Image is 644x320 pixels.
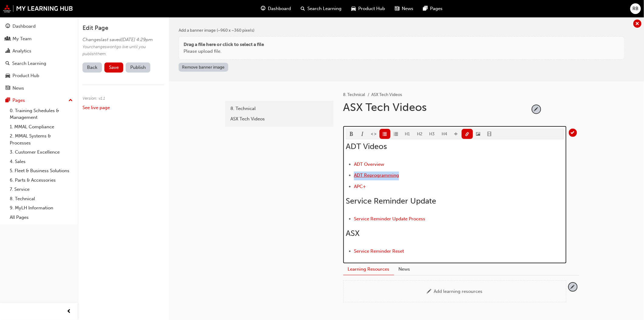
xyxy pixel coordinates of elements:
span: RB [633,5,639,12]
button: cross-icon [633,20,642,28]
button: format_bold-icon [346,129,357,139]
span: ADT Videos [346,142,387,151]
span: Service Reminder Update [346,196,436,206]
a: guage-iconDashboard [256,2,296,15]
img: mmal [3,5,73,12]
span: format_italic-icon [361,132,365,137]
span: car-icon [5,73,10,79]
button: News [394,263,415,275]
a: ASX Tech Videos [228,114,331,124]
button: format_monospace-icon [368,129,380,139]
span: pencil-icon [427,289,432,295]
a: 8. Technical [228,103,331,114]
p: Drag a file here or click to select a file [184,41,264,48]
span: format_monospace-icon [372,132,376,137]
span: Dashboard [268,5,291,12]
span: news-icon [395,5,399,12]
a: Dashboard [2,21,75,32]
span: chart-icon [5,48,10,54]
div: 8. Technical [231,105,328,112]
button: format_italic-icon [357,129,369,139]
span: guage-icon [261,5,265,12]
div: Search Learning [12,60,46,67]
a: My Team [2,33,75,44]
a: Back [82,62,102,73]
li: ASX Tech Videos [372,91,402,98]
span: Add a banner image (~960 x ~360 pixels) [179,28,254,33]
a: ADT Overview [354,162,384,167]
span: video-icon [487,132,492,137]
a: Analytics [2,45,75,57]
div: Drag a file here or click to select a filePlease upload file. [179,36,625,60]
a: pages-iconPages [418,2,447,15]
span: prev-icon [67,308,72,315]
button: RB [630,3,641,14]
button: H2 [414,129,426,139]
span: link-icon [465,132,469,137]
div: My Team [12,35,32,42]
a: news-iconNews [390,2,418,15]
button: tick-icon [569,129,577,137]
a: Product Hub [2,70,75,81]
button: format_ul-icon [380,129,391,139]
a: 5. Fleet & Business Solutions [7,166,75,176]
button: H3 [426,129,439,139]
span: format_bold-icon [349,132,354,137]
span: search-icon [5,61,10,66]
button: H1 [402,129,414,139]
button: Remove banner image [179,63,228,72]
button: divider-icon [451,129,462,139]
span: pages-icon [5,98,10,103]
span: news-icon [5,86,10,91]
div: Changes last saved [DATE] 4:29pm [82,36,162,43]
span: Your changes won t go live until you publish them . [82,44,146,57]
a: Service Reminder Reset [354,248,404,254]
a: APC+ [354,184,366,189]
button: Pages [2,95,75,106]
p: Please upload file. [184,48,264,55]
a: 8. Technical [7,194,75,204]
a: 3. Customer Excellence [7,148,75,157]
div: ASX Tech Videos [343,101,530,119]
span: pages-icon [423,5,428,12]
div: News [12,85,24,92]
button: Learning Resources [343,263,394,275]
button: Publish [126,62,150,73]
span: car-icon [351,5,356,12]
span: format_ul-icon [383,132,387,137]
a: Service Reminder Update Process [354,216,425,222]
a: search-iconSearch Learning [296,2,346,15]
span: Pages [430,5,443,12]
button: pencil-icon [532,105,541,113]
div: Dashboard [12,23,36,30]
span: Product Hub [358,5,385,12]
a: ADT Reprogramming [354,172,399,178]
button: DashboardMy TeamAnalyticsSearch LearningProduct HubNews [2,20,75,95]
a: All Pages [7,213,75,222]
button: image-icon [473,129,484,139]
a: 2. MMAL Systems & Processes [7,131,75,148]
button: video-icon [484,129,495,139]
button: format_ol-icon [390,129,402,139]
a: car-iconProduct Hub [346,2,390,15]
button: Save [104,62,123,73]
span: Version: v 1 . 1 [82,96,105,101]
a: 4. Sales [7,157,75,166]
a: 6. Parts & Accessories [7,176,75,185]
span: Search Learning [307,5,341,12]
button: link-icon [462,129,473,139]
h3: Edit Page [82,24,164,31]
span: guage-icon [5,24,10,29]
a: See live page [82,105,110,110]
a: 8. Technical [343,92,366,97]
button: pencil-icon [569,283,577,291]
span: up-icon [68,97,73,105]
